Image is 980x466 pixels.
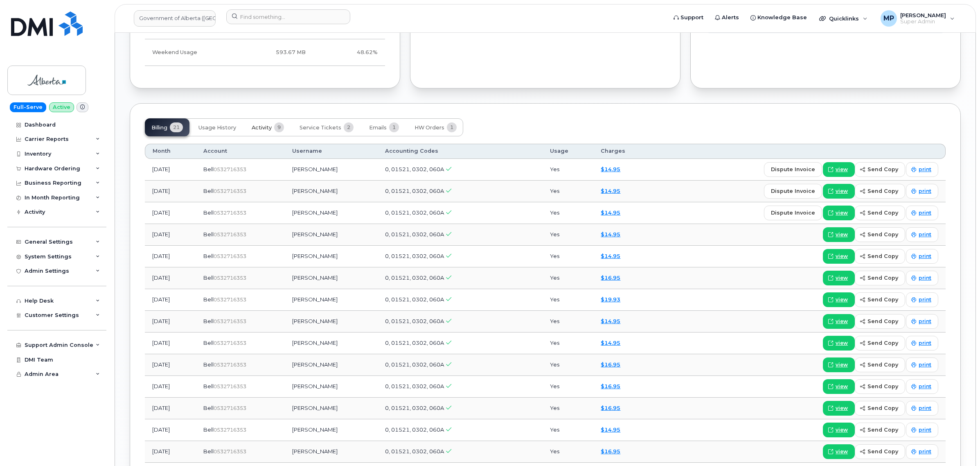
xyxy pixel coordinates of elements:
[203,274,214,281] span: Bell
[823,249,855,264] a: view
[764,184,822,199] button: dispute invoice
[145,289,196,311] td: [DATE]
[900,18,946,25] span: Super Admin
[919,318,931,325] span: print
[906,423,938,437] a: print
[875,10,960,27] div: Michael Partack
[722,14,739,22] span: Alerts
[855,292,905,307] button: send copy
[543,224,594,246] td: Yes
[771,165,815,173] span: dispute invoice
[906,271,938,285] a: print
[285,224,378,246] td: [PERSON_NAME]
[601,253,620,259] a: $14.95
[919,253,931,260] span: print
[601,405,620,411] a: $16.95
[369,124,387,131] span: Emails
[300,124,341,131] span: Service Tickets
[543,267,594,289] td: Yes
[867,361,898,369] span: send copy
[919,188,931,195] span: print
[823,292,855,307] a: view
[203,448,214,455] span: Bell
[867,231,898,238] span: send copy
[214,448,246,455] span: 0532716353
[855,444,905,459] button: send copy
[344,122,354,132] span: 2
[385,296,444,303] span: 0, 01521, 0302, 060A
[906,162,938,177] a: print
[203,231,214,238] span: Bell
[378,144,543,158] th: Accounting Codes
[285,333,378,354] td: [PERSON_NAME]
[214,318,246,324] span: 0532716353
[203,318,214,324] span: Bell
[906,249,938,264] a: print
[823,444,855,459] a: view
[385,318,444,324] span: 0, 01521, 0302, 060A
[883,14,894,23] span: MP
[601,448,620,455] a: $16.95
[203,361,214,368] span: Bell
[855,184,905,199] button: send copy
[836,361,848,369] span: view
[214,362,246,368] span: 0532716353
[543,311,594,333] td: Yes
[601,383,620,389] a: $16.95
[285,144,378,158] th: Username
[543,159,594,181] td: Yes
[145,441,196,463] td: [DATE]
[214,210,246,216] span: 0532716353
[285,246,378,267] td: [PERSON_NAME]
[906,336,938,351] a: print
[285,311,378,333] td: [PERSON_NAME]
[906,401,938,416] a: print
[836,188,848,195] span: view
[543,202,594,224] td: Yes
[134,10,216,27] a: Government of Alberta (GOA)
[145,398,196,419] td: [DATE]
[836,383,848,390] span: view
[867,296,898,303] span: send copy
[285,419,378,441] td: [PERSON_NAME]
[214,275,246,281] span: 0532716353
[900,12,946,18] span: [PERSON_NAME]
[601,296,620,303] a: $19.93
[385,231,444,238] span: 0, 01521, 0302, 060A
[919,405,931,412] span: print
[919,426,931,434] span: print
[771,209,815,217] span: dispute invoice
[214,253,246,259] span: 0532716353
[867,339,898,347] span: send copy
[601,166,620,172] a: $14.95
[867,404,898,412] span: send copy
[867,426,898,434] span: send copy
[601,339,620,346] a: $14.95
[145,159,196,181] td: [DATE]
[385,253,444,259] span: 0, 01521, 0302, 060A
[601,426,620,433] a: $14.95
[757,14,807,22] span: Knowledge Base
[145,202,196,224] td: [DATE]
[543,354,594,376] td: Yes
[203,188,214,194] span: Bell
[543,289,594,311] td: Yes
[906,357,938,372] a: print
[145,246,196,267] td: [DATE]
[867,274,898,282] span: send copy
[906,444,938,459] a: print
[385,274,444,281] span: 0, 01521, 0302, 060A
[919,339,931,347] span: print
[145,419,196,441] td: [DATE]
[813,10,873,27] div: Quicklinks
[203,405,214,411] span: Bell
[836,426,848,434] span: view
[543,246,594,267] td: Yes
[919,166,931,173] span: print
[867,252,898,260] span: send copy
[867,317,898,325] span: send copy
[385,426,444,433] span: 0, 01521, 0302, 060A
[214,296,246,303] span: 0532716353
[836,318,848,325] span: view
[836,231,848,238] span: view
